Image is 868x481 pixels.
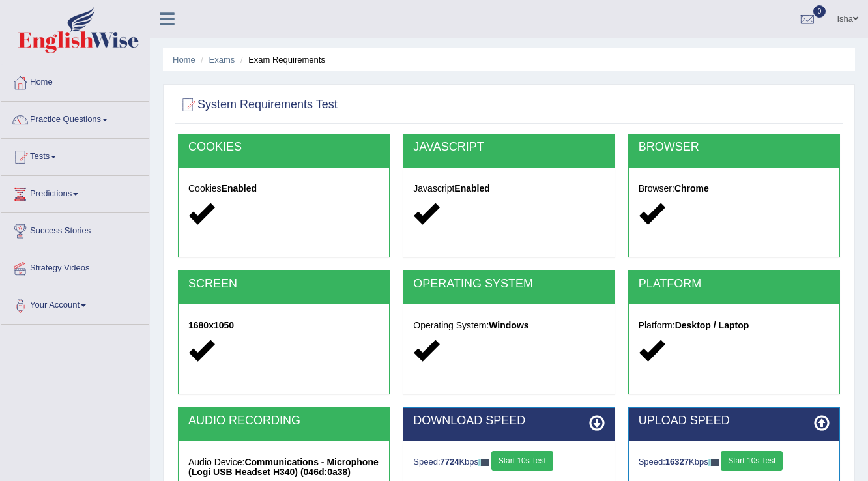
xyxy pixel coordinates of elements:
[1,139,149,171] a: Tests
[478,459,489,466] img: ajax-loader-fb-connection.gif
[639,415,830,428] h2: UPLOAD SPEED
[813,5,826,18] span: 0
[1,250,149,283] a: Strategy Videos
[188,141,379,154] h2: COOKIES
[491,451,553,471] button: Start 10s Test
[173,55,195,65] a: Home
[188,278,379,291] h2: SCREEN
[639,451,830,474] div: Speed: Kbps
[639,141,830,154] h2: BROWSER
[639,321,830,330] h5: Platform:
[188,184,379,194] h5: Cookies
[188,320,234,330] strong: 1680x1050
[1,102,149,134] a: Practice Questions
[237,53,325,66] li: Exam Requirements
[674,183,709,194] strong: Chrome
[178,95,338,115] h2: System Requirements Test
[188,415,379,428] h2: AUDIO RECORDING
[639,184,830,194] h5: Browser:
[413,321,604,330] h5: Operating System:
[489,320,528,330] strong: Windows
[639,278,830,291] h2: PLATFORM
[1,213,149,246] a: Success Stories
[209,55,235,65] a: Exams
[222,183,257,194] strong: Enabled
[413,451,604,474] div: Speed: Kbps
[675,320,749,330] strong: Desktop / Laptop
[665,457,689,467] strong: 16327
[1,176,149,209] a: Predictions
[188,457,379,477] strong: Communications - Microphone (Logi USB Headset H340) (046d:0a38)
[454,183,489,194] strong: Enabled
[188,458,379,478] h5: Audio Device:
[413,184,604,194] h5: Javascript
[413,415,604,428] h2: DOWNLOAD SPEED
[1,287,149,320] a: Your Account
[413,278,604,291] h2: OPERATING SYSTEM
[413,141,604,154] h2: JAVASCRIPT
[721,451,783,471] button: Start 10s Test
[708,459,719,466] img: ajax-loader-fb-connection.gif
[1,65,149,97] a: Home
[441,457,459,467] strong: 7724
